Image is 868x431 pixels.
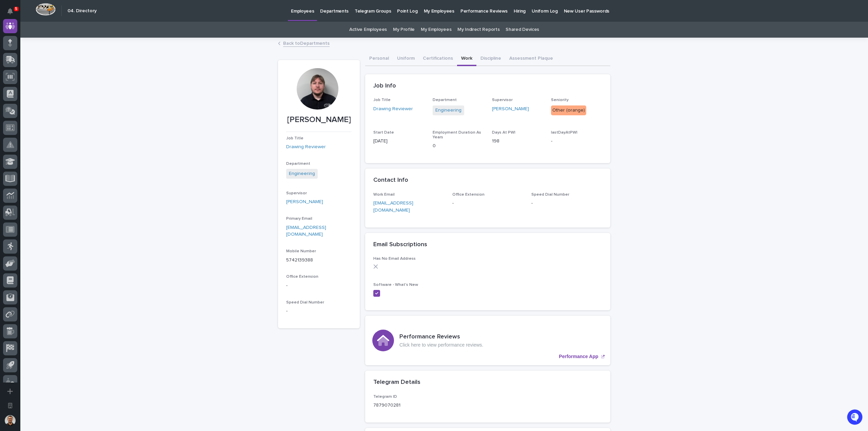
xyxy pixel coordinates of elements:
[373,138,425,145] p: [DATE]
[476,52,505,66] button: Discipline
[7,27,123,38] p: Welcome 👋
[373,131,394,135] span: Start Date
[551,105,586,115] div: Other (orange)
[551,131,577,135] span: lastDayAtPWI
[551,138,602,145] p: -
[3,384,17,398] button: Add a new app...
[286,308,352,315] p: -
[3,398,17,413] button: Open workspace settings
[419,52,457,66] button: Certifications
[373,402,400,409] p: 7879070281
[452,193,485,197] span: Office Extension
[373,257,416,261] span: Has No Email Address
[393,22,415,38] a: My Profile
[67,126,82,131] span: Pylon
[421,22,451,38] a: My Employees
[7,38,123,49] p: How can we help?
[3,4,17,18] button: Notifications
[18,55,112,62] input: Clear
[531,200,602,207] p: -
[457,52,476,66] button: Work
[399,342,483,348] p: Click here to view performance reviews.
[289,170,315,177] a: Engineering
[286,136,303,140] span: Job Title
[373,193,395,197] span: Work Email
[373,241,427,249] h2: Email Subscriptions
[373,105,413,113] a: Drawing Reviewer
[505,52,557,66] button: Assessment Plaque
[283,39,330,47] a: Back toDepartments
[286,300,324,305] span: Speed Dial Number
[373,379,420,386] h2: Telegram Details
[286,275,318,279] span: Office Extension
[8,8,17,19] div: Notifications5
[23,76,111,82] div: Start new chat
[559,354,598,359] p: Performance App
[286,115,352,125] p: [PERSON_NAME]
[365,316,610,365] a: Performance App
[373,283,418,287] span: Software - What's New
[433,98,457,102] span: Department
[4,106,40,119] a: 📖Help Docs
[506,22,539,38] a: Shared Devices
[36,3,56,16] img: Workspace Logo
[492,131,515,135] span: Days At PWI
[23,82,86,88] div: We're available if you need us!
[551,98,569,102] span: Seniority
[48,125,82,131] a: Powered byPylon
[492,105,529,113] a: [PERSON_NAME]
[373,98,391,102] span: Job Title
[7,76,19,88] img: 1736555164131-43832dd5-751b-4058-ba23-39d91318e5a0
[457,22,499,38] a: My Indirect Reports
[7,7,20,20] img: Stacker
[393,52,419,66] button: Uniform
[846,409,865,427] iframe: Open customer support
[286,282,352,289] p: -
[14,109,37,116] span: Help Docs
[373,395,397,399] span: Telegram ID
[452,200,523,207] p: -
[349,22,387,38] a: Active Employees
[286,143,326,151] a: Drawing Reviewer
[15,6,17,11] p: 5
[492,138,543,145] p: 198
[286,191,307,195] span: Supervisor
[433,131,481,139] span: Employment Duration As Years
[399,333,483,341] h3: Performance Reviews
[115,78,123,86] button: Start new chat
[435,107,461,114] a: Engineering
[365,52,393,66] button: Personal
[286,249,316,253] span: Mobile Number
[433,142,484,150] p: 0
[373,82,396,90] h2: Job Info
[67,8,97,14] h2: 04. Directory
[3,413,17,428] button: users-avatar
[373,177,408,184] h2: Contact Info
[7,110,12,115] div: 📖
[492,98,513,102] span: Supervisor
[286,258,313,262] a: 5742139388
[531,193,569,197] span: Speed Dial Number
[286,225,326,237] a: [EMAIL_ADDRESS][DOMAIN_NAME]
[286,162,310,166] span: Department
[286,198,323,205] a: [PERSON_NAME]
[373,201,413,213] a: [EMAIL_ADDRESS][DOMAIN_NAME]
[286,217,312,221] span: Primary Email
